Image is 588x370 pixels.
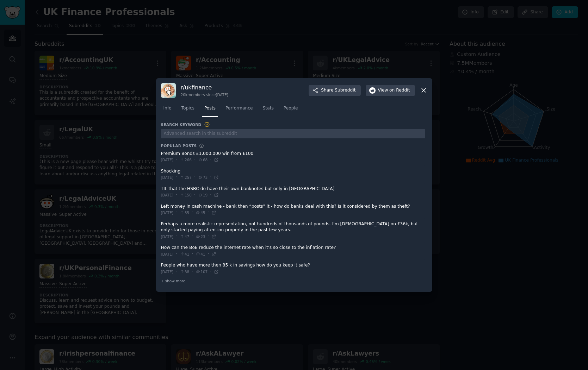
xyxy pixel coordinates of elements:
[161,143,197,148] h3: Popular Posts
[260,103,276,117] a: Stats
[161,210,174,215] span: [DATE]
[196,252,205,257] span: 41
[163,105,172,112] span: Info
[161,103,174,117] a: Info
[223,103,255,117] a: Performance
[176,209,177,216] span: ·
[210,174,211,181] span: ·
[161,129,425,138] input: Advanced search in this subreddit
[180,175,192,180] span: 257
[263,105,274,112] span: Stats
[176,174,177,181] span: ·
[161,157,174,162] span: [DATE]
[194,157,196,163] span: ·
[198,193,208,197] span: 19
[181,92,228,97] div: 20k members since [DATE]
[225,105,253,112] span: Performance
[208,233,209,240] span: ·
[161,252,174,257] span: [DATE]
[192,209,193,216] span: ·
[181,84,228,91] h3: r/ ukfinance
[176,157,177,163] span: ·
[198,175,208,180] span: 73
[161,269,174,274] span: [DATE]
[161,278,186,283] span: + show more
[210,269,211,275] span: ·
[202,103,218,117] a: Posts
[378,87,410,94] span: View
[194,174,196,181] span: ·
[208,251,209,257] span: ·
[321,87,355,94] span: Share
[281,103,301,117] a: People
[194,192,196,198] span: ·
[181,105,194,112] span: Topics
[335,87,355,94] span: Subreddit
[192,233,193,240] span: ·
[192,251,193,257] span: ·
[180,210,189,215] span: 55
[366,85,415,96] button: Viewon Reddit
[176,192,177,198] span: ·
[192,269,193,275] span: ·
[176,251,177,257] span: ·
[161,83,176,98] img: ukfinance
[204,105,216,112] span: Posts
[196,269,208,274] span: 107
[180,252,189,257] span: 41
[161,234,174,239] span: [DATE]
[208,209,209,216] span: ·
[210,157,211,163] span: ·
[180,269,189,274] span: 38
[196,210,205,215] span: 45
[210,192,211,198] span: ·
[180,234,189,239] span: 47
[176,233,177,240] span: ·
[180,193,192,197] span: 150
[284,105,298,112] span: People
[196,234,205,239] span: 23
[309,85,360,96] button: ShareSubreddit
[161,121,210,128] h3: Search Keyword
[161,193,174,197] span: [DATE]
[180,157,192,162] span: 266
[389,87,410,94] span: on Reddit
[176,269,177,275] span: ·
[179,103,197,117] a: Topics
[161,175,174,180] span: [DATE]
[198,157,208,162] span: 68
